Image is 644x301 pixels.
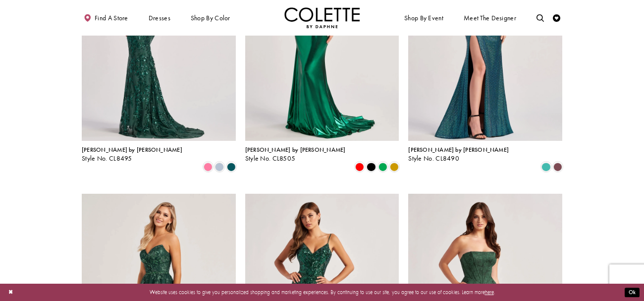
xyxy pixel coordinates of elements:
span: Shop By Event [402,7,445,28]
span: Dresses [149,14,170,22]
span: Find a store [95,14,128,22]
span: Shop By Event [404,14,443,22]
span: Meet the designer [464,14,516,22]
a: here [485,289,494,296]
p: Website uses cookies to give you personalized shopping and marketing experiences. By continuing t... [54,287,590,297]
i: Red [355,162,364,171]
i: Sunset [553,162,562,171]
a: Meet the designer [462,7,518,28]
span: Style No. CL8490 [408,154,459,163]
span: [PERSON_NAME] by [PERSON_NAME] [82,146,182,154]
span: Dresses [147,7,172,28]
span: Style No. CL8495 [82,154,132,163]
a: Visit Home Page [284,7,360,28]
button: Close Dialog [4,286,17,299]
span: Shop by color [191,14,230,22]
a: Find a store [82,7,130,28]
span: Style No. CL8505 [245,154,296,163]
span: Shop by color [189,7,232,28]
a: Toggle search [535,7,546,28]
span: [PERSON_NAME] by [PERSON_NAME] [408,146,509,154]
i: Cotton Candy [204,162,213,171]
button: Submit Dialog [625,288,640,297]
span: [PERSON_NAME] by [PERSON_NAME] [245,146,346,154]
img: Colette by Daphne [284,7,360,28]
a: Check Wishlist [551,7,562,28]
div: Colette by Daphne Style No. CL8490 [408,147,509,163]
i: Spruce [227,162,236,171]
div: Colette by Daphne Style No. CL8495 [82,147,182,163]
div: Colette by Daphne Style No. CL8505 [245,147,346,163]
i: Emerald [378,162,387,171]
